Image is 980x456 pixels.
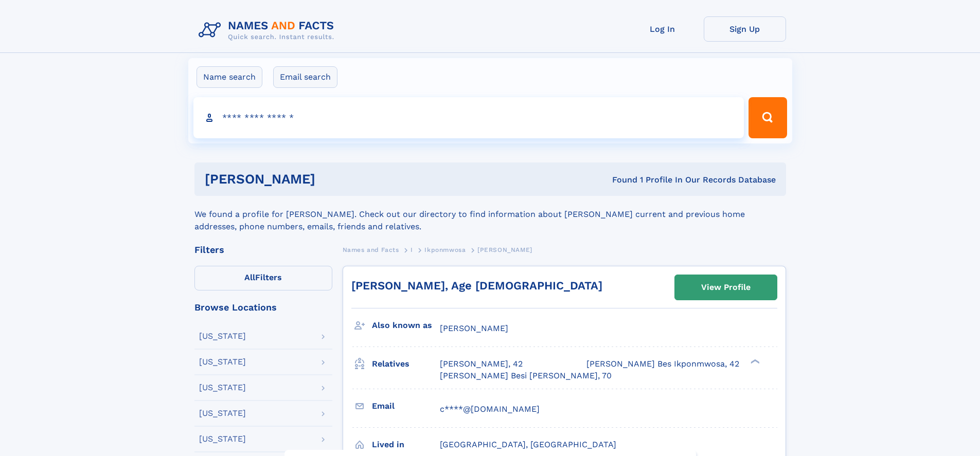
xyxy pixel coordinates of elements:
[464,174,776,186] div: Found 1 Profile In Our Records Database
[343,243,399,256] a: Names and Facts
[199,384,246,392] div: [US_STATE]
[372,355,440,373] h3: Relatives
[351,279,602,292] a: [PERSON_NAME], Age [DEMOGRAPHIC_DATA]
[748,358,760,365] div: ❯
[621,16,704,42] a: Log In
[197,66,262,88] label: Name search
[749,97,787,138] button: Search Button
[411,246,413,253] span: I
[586,358,739,370] a: [PERSON_NAME] Bes Ikponmwosa, 42
[440,440,616,449] span: [GEOGRAPHIC_DATA], [GEOGRAPHIC_DATA]
[194,245,332,254] div: Filters
[704,16,786,42] a: Sign Up
[199,409,246,417] div: [US_STATE]
[194,196,786,233] div: We found a profile for [PERSON_NAME]. Check out our directory to find information about [PERSON_N...
[194,16,343,44] img: Logo Names and Facts
[194,303,332,312] div: Browse Locations
[372,317,440,334] h3: Also known as
[205,173,464,186] h1: [PERSON_NAME]
[424,246,466,253] span: Ikponmwosa
[273,66,337,88] label: Email search
[701,276,751,299] div: View Profile
[193,97,744,138] input: search input
[244,272,255,282] span: All
[440,323,508,333] span: [PERSON_NAME]
[199,358,246,366] div: [US_STATE]
[372,436,440,453] h3: Lived in
[440,370,612,381] a: [PERSON_NAME] Besi [PERSON_NAME], 70
[675,275,777,300] a: View Profile
[440,358,523,370] a: [PERSON_NAME], 42
[411,243,413,256] a: I
[424,243,466,256] a: Ikponmwosa
[372,397,440,415] h3: Email
[194,266,332,290] label: Filters
[199,435,246,443] div: [US_STATE]
[199,332,246,340] div: [US_STATE]
[477,246,532,253] span: [PERSON_NAME]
